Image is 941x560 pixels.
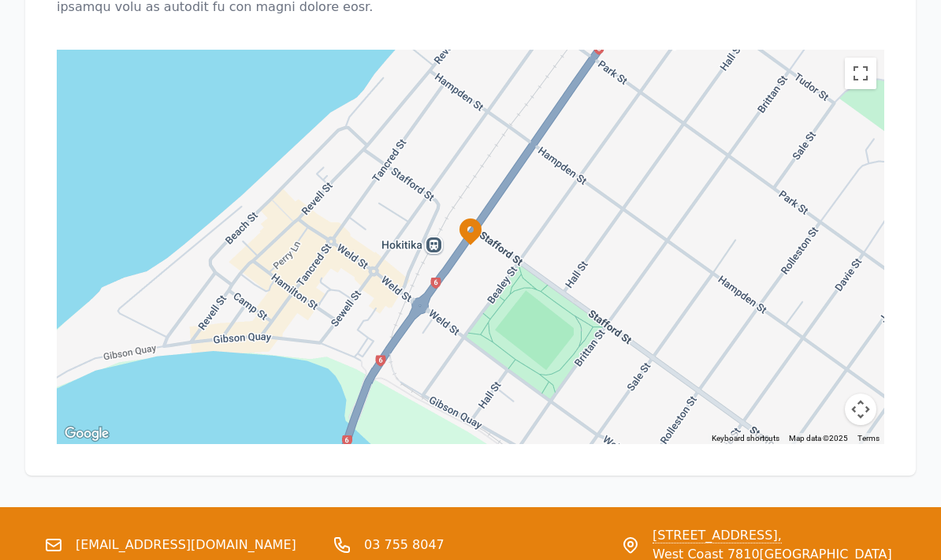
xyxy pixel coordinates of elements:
a: Terms (opens in new tab) [857,434,880,442]
button: Map camera controls [845,394,876,425]
button: Keyboard shortcuts [712,433,779,444]
span: Map data ©2025 [789,434,848,442]
a: 03 755 8047 [364,536,444,554]
a: Open this area in Google Maps (opens a new window) [61,424,113,444]
button: Toggle fullscreen view [845,58,876,89]
img: Google [61,424,113,444]
a: [EMAIL_ADDRESS][DOMAIN_NAME] [76,536,296,554]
